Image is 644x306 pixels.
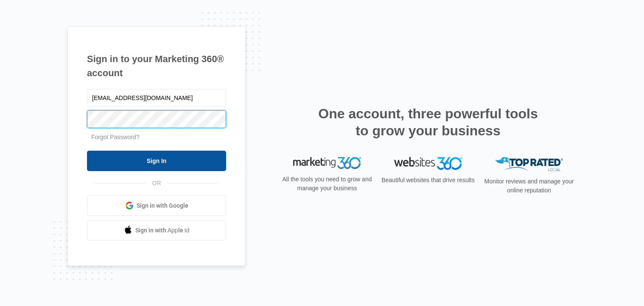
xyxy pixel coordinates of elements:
input: Email [87,89,226,107]
input: Sign In [87,151,226,171]
a: Sign in with Google [87,195,226,216]
span: Sign in with Google [137,201,188,210]
p: All the tools you need to grow and manage your business [280,175,375,193]
p: Beautiful websites that drive results [381,176,476,185]
img: Top Rated Local [495,157,563,171]
a: Sign in with Apple Id [87,220,226,240]
span: OR [146,179,167,188]
h1: Sign in to your Marketing 360® account [87,52,226,80]
img: Websites 360 [394,157,462,169]
h2: One account, three powerful tools to grow your business [316,105,540,139]
span: Sign in with Apple Id [135,226,190,235]
a: Forgot Password? [91,134,140,140]
img: Marketing 360 [293,157,361,169]
p: Monitor reviews and manage your online reputation [482,177,577,195]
